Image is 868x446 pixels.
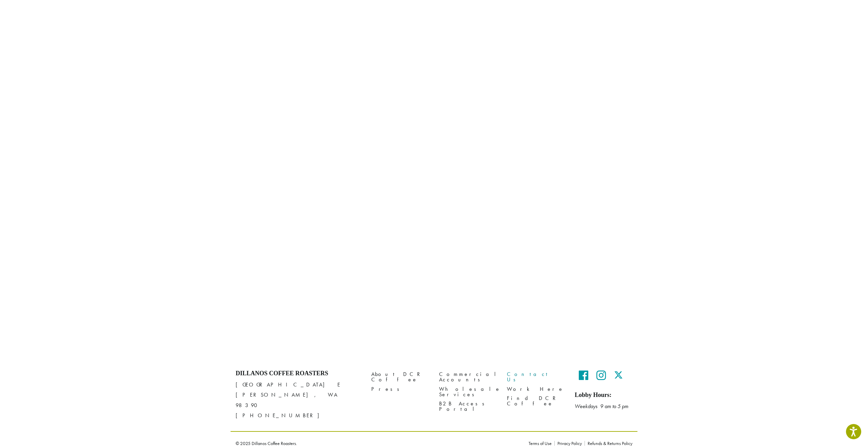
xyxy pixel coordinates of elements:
[236,380,361,420] p: [GEOGRAPHIC_DATA] E [PERSON_NAME], WA 98390 [PHONE_NUMBER]
[529,441,554,446] a: Terms of Use
[554,441,585,446] a: Privacy Policy
[439,384,497,399] a: Wholesale Services
[575,392,632,399] h5: Lobby Hours:
[236,441,518,446] p: © 2025 Dillanos Coffee Roasters.
[507,370,565,384] a: Contact Us
[507,384,565,394] a: Work Here
[236,370,361,377] h4: Dillanos Coffee Roasters
[507,394,565,408] a: Find DCR Coffee
[371,370,429,384] a: About DCR Coffee
[371,384,429,394] a: Press
[439,370,497,384] a: Commercial Accounts
[585,441,632,446] a: Refunds & Returns Policy
[439,399,497,414] a: B2B Access Portal
[575,403,628,410] em: Weekdays 9 am to 5 pm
